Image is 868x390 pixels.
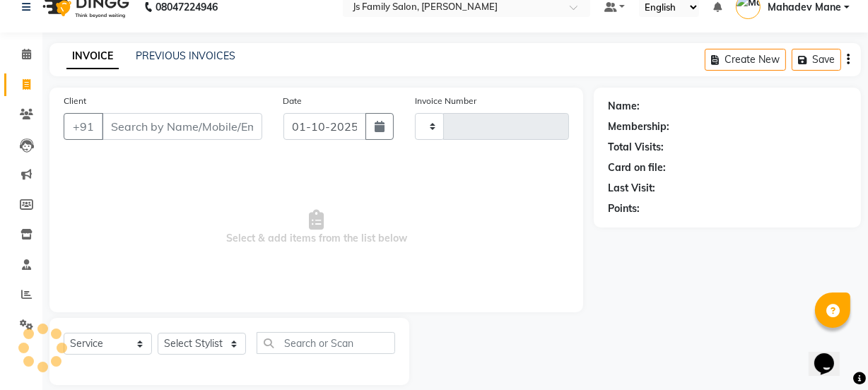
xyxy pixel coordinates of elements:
[64,157,569,298] span: Select & add items from the list below
[102,113,262,140] input: Search by Name/Mobile/Email/Code
[136,49,235,62] a: PREVIOUS INVOICES
[608,140,664,155] div: Total Visits:
[608,160,666,175] div: Card on file:
[608,99,640,114] div: Name:
[809,333,854,376] iframe: chat widget
[415,95,476,107] label: Invoice Number
[792,49,841,71] button: Save
[608,201,640,216] div: Points:
[257,332,395,354] input: Search or Scan
[283,95,303,107] label: Date
[64,95,86,107] label: Client
[66,44,119,69] a: INVOICE
[608,181,655,196] div: Last Visit:
[705,49,786,71] button: Create New
[608,119,669,134] div: Membership:
[64,113,103,140] button: +91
